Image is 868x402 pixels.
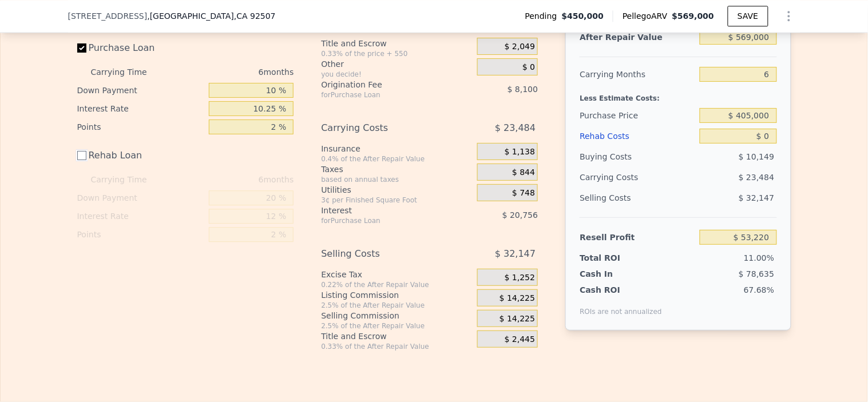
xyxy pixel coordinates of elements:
span: $ 23,484 [495,118,536,138]
span: $ 1,252 [505,273,535,283]
label: Rehab Loan [77,145,205,166]
div: 2.5% of the After Repair Value [321,301,473,310]
div: Excise Tax [321,269,473,280]
span: , [GEOGRAPHIC_DATA] [147,10,275,22]
div: Points [77,118,205,136]
div: you decide! [321,70,473,79]
span: $ 8,100 [508,85,538,94]
span: Pellego ARV [623,10,672,22]
div: 0.4% of the After Repair Value [321,154,473,164]
span: $ 844 [512,168,535,178]
div: Interest Rate [77,99,205,118]
div: 0.33% of the After Repair Value [321,342,473,351]
div: 0.33% of the price + 550 [321,49,473,58]
div: 6 months [170,63,294,81]
div: Rehab Costs [580,126,695,146]
div: Insurance [321,143,473,154]
label: Purchase Loan [77,38,205,58]
span: 11.00% [744,253,774,262]
span: $ 1,138 [505,147,535,157]
div: for Purchase Loan [321,216,449,225]
div: Less Estimate Costs: [580,85,776,105]
span: $ 2,049 [505,42,535,52]
button: SAVE [728,6,768,26]
div: Cash ROI [580,284,662,296]
div: Origination Fee [321,79,449,90]
div: Selling Costs [321,244,449,264]
span: $ 23,484 [739,173,774,182]
div: 3¢ per Finished Square Foot [321,196,473,205]
div: Selling Commission [321,310,473,321]
span: 67.68% [744,285,774,294]
div: Other [321,58,473,70]
span: $ 14,225 [500,293,535,304]
button: Show Options [778,5,800,27]
div: Carrying Costs [321,118,449,138]
input: Purchase Loan [77,43,86,53]
span: $ 0 [522,62,535,73]
div: Carrying Costs [580,167,651,188]
div: for Purchase Loan [321,90,449,99]
span: $569,000 [672,11,715,21]
div: Carrying Time [91,63,165,81]
span: $ 20,756 [502,210,538,220]
div: Taxes [321,164,473,175]
div: Down Payment [77,81,205,99]
input: Rehab Loan [77,151,86,160]
div: based on annual taxes [321,175,473,184]
span: $ 10,149 [739,152,774,161]
div: Buying Costs [580,146,695,167]
div: Interest Rate [77,207,205,225]
div: Resell Profit [580,227,695,248]
div: Total ROI [580,252,651,264]
span: , CA 92507 [234,11,276,21]
div: 2.5% of the After Repair Value [321,321,473,331]
span: $ 14,225 [500,314,535,324]
div: Points [77,225,205,244]
div: Interest [321,205,449,216]
div: Carrying Months [580,64,695,85]
div: Utilities [321,184,473,196]
span: $ 748 [512,188,535,198]
div: Title and Escrow [321,331,473,342]
span: $ 32,147 [495,244,536,264]
div: Cash In [580,268,651,280]
div: 6 months [170,170,294,189]
span: Pending [525,10,562,22]
div: Purchase Price [580,105,695,126]
span: $450,000 [562,10,604,22]
div: Listing Commission [321,289,473,301]
span: [STREET_ADDRESS] [68,10,148,22]
div: Selling Costs [580,188,695,208]
span: $ 2,445 [505,335,535,345]
span: $ 78,635 [739,269,774,278]
span: $ 32,147 [739,193,774,202]
div: ROIs are not annualized [580,296,662,316]
div: Carrying Time [91,170,165,189]
div: 0.22% of the After Repair Value [321,280,473,289]
div: Title and Escrow [321,38,473,49]
div: After Repair Value [580,27,695,47]
div: Down Payment [77,189,205,207]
